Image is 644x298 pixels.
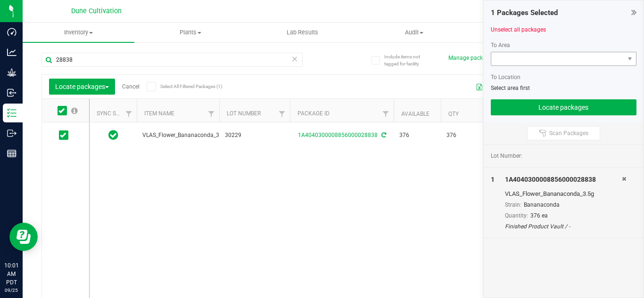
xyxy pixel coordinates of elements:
[7,48,17,57] inline-svg: Analytics
[160,84,207,89] span: Select All Filtered Packages (1)
[378,106,394,122] a: Filter
[7,27,17,37] inline-svg: Dashboard
[380,132,386,138] span: Sync from Compliance System
[448,54,505,62] button: Manage package tags
[297,110,330,117] a: Package ID
[505,212,528,219] span: Quantity:
[446,131,482,140] span: 376
[274,28,331,37] span: Lab Results
[9,223,38,251] iframe: Resource center
[358,23,470,42] a: Audit
[7,129,17,138] inline-svg: Outbound
[97,110,133,117] a: Sync Status
[142,131,227,140] span: VLAS_Flower_Bananaconda_3.5g
[505,222,622,231] div: Finished Product Vault / -
[291,53,298,65] span: Clear
[7,68,17,77] inline-svg: Grow
[71,7,122,15] span: Dune Cultivation
[49,79,115,95] button: Locate packages
[524,201,560,208] span: Bananaconda
[448,111,459,117] a: Qty
[491,74,520,81] span: To Location
[470,23,582,42] a: Inventory Counts
[7,149,17,158] inline-svg: Reports
[23,23,134,42] a: Inventory
[384,53,431,67] span: Include items not tagged for facility
[491,176,495,183] span: 1
[4,287,18,294] p: 09/25
[121,106,137,122] a: Filter
[227,110,261,117] a: Lot Number
[41,53,303,67] input: Search Package ID, Item Name, SKU, Lot or Part Number...
[134,23,246,42] a: Plants
[505,189,622,199] div: VLAS_Flower_Bananaconda_3.5g
[530,212,548,219] span: 376 ea
[491,99,637,115] button: Locate packages
[246,23,358,42] a: Lab Results
[491,26,546,33] a: Unselect all packages
[505,201,521,208] span: Strain:
[23,28,134,37] span: Inventory
[7,108,17,118] inline-svg: Inventory
[4,261,18,287] p: 10:01 AM PDT
[470,79,533,95] button: Export to Excel
[274,106,290,122] a: Filter
[71,107,78,114] span: Select all records on this page
[204,106,219,122] a: Filter
[549,129,588,137] span: Scan Packages
[298,132,378,138] a: 1A4040300008856000028838
[55,83,109,90] span: Locate packages
[122,83,140,90] a: Cancel
[505,175,622,185] div: 1A4040300008856000028838
[225,131,284,140] span: 30229
[144,110,174,117] a: Item Name
[491,42,510,48] span: To Area
[527,126,600,140] button: Scan Packages
[491,152,522,160] span: Lot Number:
[359,28,470,37] span: Audit
[108,129,118,142] span: In Sync
[491,85,530,91] span: Select area first
[399,131,435,140] span: 376
[135,28,246,37] span: Plants
[401,111,429,117] a: Available
[7,88,17,97] inline-svg: Inbound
